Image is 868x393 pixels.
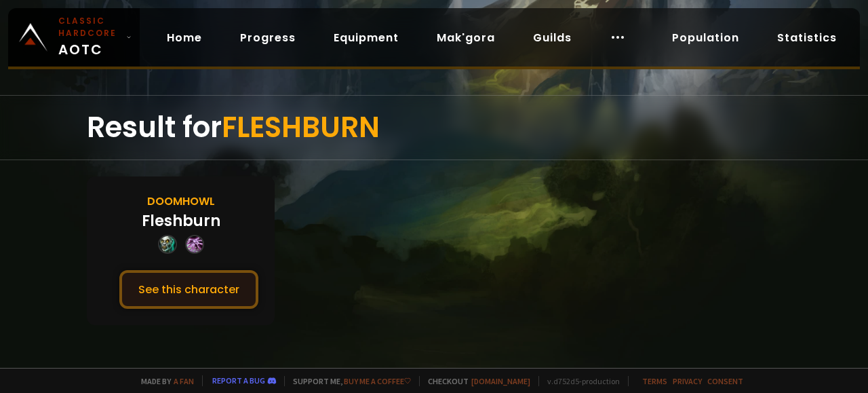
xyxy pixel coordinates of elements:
[229,24,307,52] a: Progress
[766,24,848,52] a: Statistics
[87,96,781,160] div: Result for
[538,376,620,386] span: v. d752d5 - production
[174,376,194,386] a: a fan
[212,375,265,386] a: Report a bug
[673,376,702,386] a: Privacy
[426,24,506,52] a: Mak'gora
[471,376,530,386] a: [DOMAIN_NAME]
[58,15,121,60] span: AOTC
[156,24,213,52] a: Home
[642,376,667,386] a: Terms
[661,24,750,52] a: Population
[58,15,121,39] small: Classic Hardcore
[8,8,140,67] a: Classic HardcoreAOTC
[419,376,530,386] span: Checkout
[119,270,258,309] button: See this character
[142,210,220,232] div: Fleshburn
[323,24,410,52] a: Equipment
[222,107,380,147] span: FLESHBURN
[522,24,583,52] a: Guilds
[284,376,411,386] span: Support me,
[707,376,743,386] a: Consent
[147,193,215,210] div: Doomhowl
[344,376,411,386] a: Buy me a coffee
[133,376,194,386] span: Made by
